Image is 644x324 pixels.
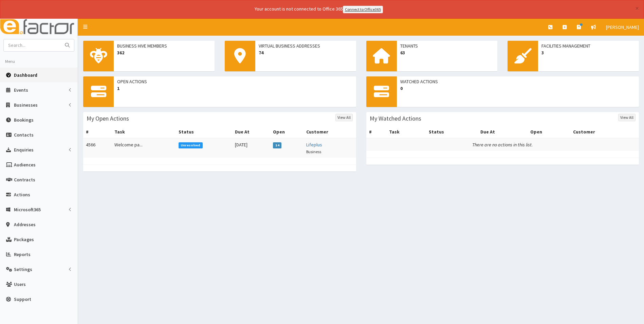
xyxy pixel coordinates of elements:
h3: My Watched Actions [370,115,421,122]
span: Settings [14,266,32,272]
div: Your account is not connected to Office 365 [120,5,517,13]
span: Actions [14,192,30,198]
span: Support [14,296,31,302]
th: Due At [232,126,271,138]
td: Welcome pa... [112,138,176,158]
span: Users [14,281,26,287]
small: Business [306,149,321,154]
span: Microsoft365 [14,206,41,213]
input: Search... [4,39,61,51]
span: Reports [14,251,31,257]
span: Dashboard [14,72,37,78]
td: [DATE] [232,138,271,158]
a: View All [618,114,636,121]
span: Virtual Business Addresses [259,42,353,49]
th: # [366,126,387,138]
th: Open [270,126,303,138]
th: Open [528,126,571,138]
i: There are no actions in this list. [472,142,533,148]
span: Events [14,87,28,93]
th: Status [426,126,478,138]
span: 63 [400,49,494,56]
th: Status [176,126,232,138]
span: Audiences [14,162,36,168]
span: Enquiries [14,147,34,153]
span: Open Actions [117,78,353,85]
span: 14 [273,142,281,148]
span: 74 [259,49,353,56]
span: Contracts [14,177,35,183]
h3: My Open Actions [87,115,129,122]
span: Addresses [14,221,36,228]
th: Customer [303,126,356,138]
span: Businesses [14,102,38,108]
span: Business Hive Members [117,42,211,49]
th: Customer [570,126,639,138]
button: × [635,5,639,12]
th: Due At [478,126,528,138]
span: Watched Actions [400,78,636,85]
a: Lifeplus [306,142,322,148]
span: Bookings [14,117,34,123]
a: Connect to Office365 [343,6,383,13]
span: Contacts [14,132,34,138]
td: 4566 [83,138,112,158]
span: 3 [541,49,636,56]
th: Task [386,126,426,138]
span: 0 [400,85,636,92]
th: # [83,126,112,138]
span: Facilities Management [541,42,636,49]
a: [PERSON_NAME] [601,19,644,36]
span: Tenants [400,42,494,49]
span: Packages [14,236,34,242]
a: View All [335,114,353,121]
th: Task [112,126,176,138]
span: 362 [117,49,211,56]
span: [PERSON_NAME] [606,24,639,30]
span: 1 [117,85,353,92]
span: Unresolved [179,142,203,148]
